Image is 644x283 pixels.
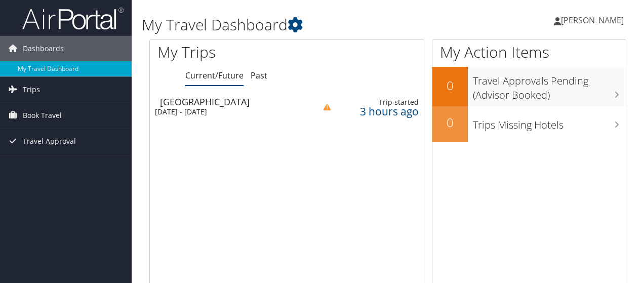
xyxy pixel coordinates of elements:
[142,14,470,35] h1: My Travel Dashboard
[23,36,64,61] span: Dashboards
[432,42,626,63] h1: My Action Items
[185,70,244,81] a: Current/Future
[432,67,626,106] a: 0Travel Approvals Pending (Advisor Booked)
[473,113,626,132] h3: Trips Missing Hotels
[432,106,626,142] a: 0Trips Missing Hotels
[157,42,302,63] h1: My Trips
[160,97,305,106] div: [GEOGRAPHIC_DATA]
[155,107,300,116] div: [DATE] - [DATE]
[432,77,468,94] h2: 0
[324,104,331,111] img: alert-flat-solid-caution.png
[341,107,419,116] div: 3 hours ago
[561,15,624,26] span: [PERSON_NAME]
[341,98,419,107] div: Trip started
[554,5,634,35] a: [PERSON_NAME]
[473,69,626,102] h3: Travel Approvals Pending (Advisor Booked)
[251,70,267,81] a: Past
[432,114,468,131] h2: 0
[23,77,40,102] span: Trips
[23,103,62,128] span: Book Travel
[22,7,124,30] img: airportal-logo.png
[23,129,76,154] span: Travel Approval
